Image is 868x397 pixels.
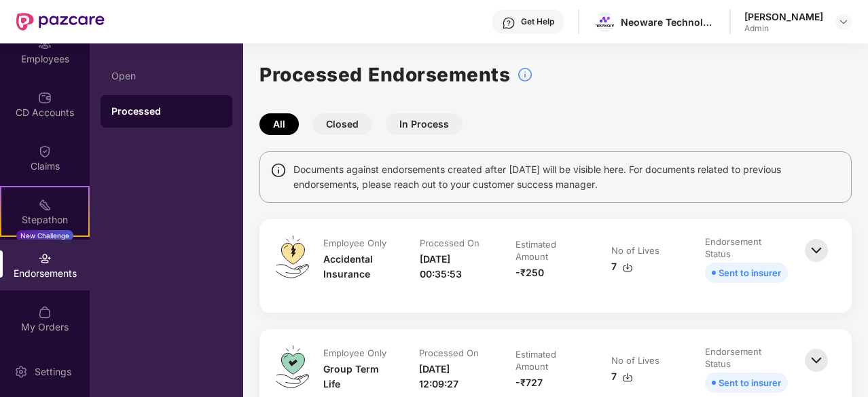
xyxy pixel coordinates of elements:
[611,259,633,274] div: 7
[517,67,533,83] img: svg+xml;base64,PHN2ZyBpZD0iSW5mb18tXzMyeDMyIiBkYXRhLW5hbWU9IkluZm8gLSAzMngzMiIgeG1sbnM9Imh0dHA6Ly...
[801,235,831,265] img: svg+xml;base64,PHN2ZyBpZD0iQmFjay0zMngzMiIgeG1sbnM9Imh0dHA6Ly93d3cudzMub3JnLzIwMDAvc3ZnIiB3aWR0aD...
[516,238,581,263] div: Estimated Amount
[386,113,463,135] button: In Process
[420,252,488,282] div: [DATE] 00:35:53
[705,235,785,260] div: Endorsement Status
[744,23,823,34] div: Admin
[270,162,287,178] img: svg+xml;base64,PHN2ZyBpZD0iSW5mbyIgeG1sbnM9Imh0dHA6Ly93d3cudzMub3JnLzIwMDAvc3ZnIiB3aWR0aD0iMTQiIG...
[419,347,479,359] div: Processed On
[323,347,386,359] div: Employee Only
[622,372,633,383] img: svg+xml;base64,PHN2ZyBpZD0iRG93bmxvYWQtMzJ4MzIiIHhtbG5zPSJodHRwOi8vd3d3LnczLm9yZy8yMDAwL3N2ZyIgd2...
[16,230,73,241] div: New Challenge
[323,237,386,249] div: Employee Only
[16,13,105,31] img: New Pazcare Logo
[312,113,372,135] button: Closed
[744,10,823,23] div: [PERSON_NAME]
[521,16,554,27] div: Get Help
[31,365,75,379] div: Settings
[621,16,716,29] div: Neoware Technology
[14,365,28,379] img: svg+xml;base64,PHN2ZyBpZD0iU2V0dGluZy0yMHgyMCIgeG1sbnM9Imh0dHA6Ly93d3cudzMub3JnLzIwMDAvc3ZnIiB3aW...
[838,16,849,27] img: svg+xml;base64,PHN2ZyBpZD0iRHJvcGRvd24tMzJ4MzIiIHhtbG5zPSJodHRwOi8vd3d3LnczLm9yZy8yMDAwL3N2ZyIgd2...
[323,252,393,282] div: Accidental Insurance
[719,265,781,280] div: Sent to insurer
[38,252,52,265] img: svg+xml;base64,PHN2ZyBpZD0iRW5kb3JzZW1lbnRzIiB4bWxucz0iaHR0cDovL3d3dy53My5vcmcvMjAwMC9zdmciIHdpZH...
[420,237,480,249] div: Processed On
[38,305,52,319] img: svg+xml;base64,PHN2ZyBpZD0iTXlfT3JkZXJzIiBkYXRhLW5hbWU9Ik15IE9yZGVycyIgeG1sbnM9Imh0dHA6Ly93d3cudz...
[595,16,615,29] img: Neoware%20new%20logo-compressed-1.png
[276,235,309,278] img: svg+xml;base64,PHN2ZyB4bWxucz0iaHR0cDovL3d3dy53My5vcmcvMjAwMC9zdmciIHdpZHRoPSI0OS4zMiIgaGVpZ2h0PS...
[38,91,52,105] img: svg+xml;base64,PHN2ZyBpZD0iQ0RfQWNjb3VudHMiIGRhdGEtbmFtZT0iQ0QgQWNjb3VudHMiIHhtbG5zPSJodHRwOi8vd3...
[705,345,785,370] div: Endorsement Status
[323,362,392,392] div: Group Term Life
[516,348,581,373] div: Estimated Amount
[111,71,221,81] div: Open
[259,113,299,135] button: All
[419,362,488,392] div: [DATE] 12:09:27
[622,262,633,273] img: svg+xml;base64,PHN2ZyBpZD0iRG93bmxvYWQtMzJ4MzIiIHhtbG5zPSJodHRwOi8vd3d3LnczLm9yZy8yMDAwL3N2ZyIgd2...
[719,375,781,390] div: Sent to insurer
[516,375,543,390] div: -₹727
[38,145,52,158] img: svg+xml;base64,PHN2ZyBpZD0iQ2xhaW0iIHhtbG5zPSJodHRwOi8vd3d3LnczLm9yZy8yMDAwL3N2ZyIgd2lkdGg9IjIwIi...
[801,345,831,375] img: svg+xml;base64,PHN2ZyBpZD0iQmFjay0zMngzMiIgeG1sbnM9Imh0dHA6Ly93d3cudzMub3JnLzIwMDAvc3ZnIiB3aWR0aD...
[38,198,52,212] img: svg+xml;base64,PHN2ZyB4bWxucz0iaHR0cDovL3d3dy53My5vcmcvMjAwMC9zdmciIHdpZHRoPSIyMSIgaGVpZ2h0PSIyMC...
[516,265,544,280] div: -₹250
[502,16,516,30] img: svg+xml;base64,PHN2ZyBpZD0iSGVscC0zMngzMiIgeG1sbnM9Imh0dHA6Ly93d3cudzMub3JnLzIwMDAvc3ZnIiB3aWR0aD...
[111,105,221,118] div: Processed
[293,162,841,192] span: Documents against endorsements created after [DATE] will be visible here. For documents related t...
[1,213,88,227] div: Stepathon
[259,60,510,90] h1: Processed Endorsements
[611,369,633,384] div: 7
[611,354,659,366] div: No of Lives
[611,244,659,257] div: No of Lives
[38,37,52,51] img: svg+xml;base64,PHN2ZyBpZD0iRW1wbG95ZWVzIiB4bWxucz0iaHR0cDovL3d3dy53My5vcmcvMjAwMC9zdmciIHdpZHRoPS...
[276,345,309,388] img: svg+xml;base64,PHN2ZyB4bWxucz0iaHR0cDovL3d3dy53My5vcmcvMjAwMC9zdmciIHdpZHRoPSI0OS4zMiIgaGVpZ2h0PS...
